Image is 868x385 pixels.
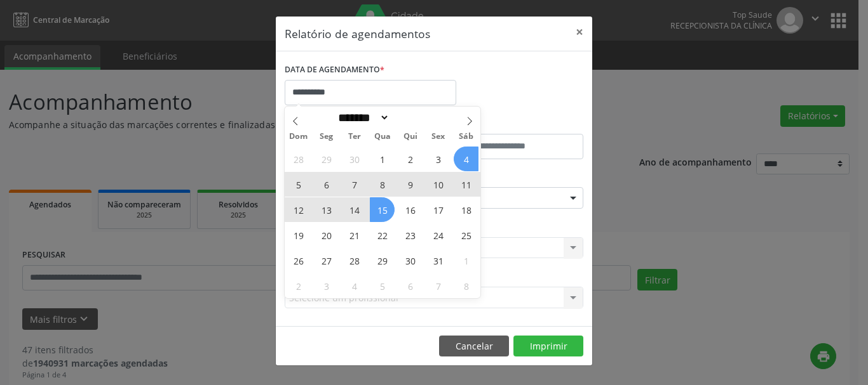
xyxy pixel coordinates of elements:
[454,147,478,171] span: Outubro 4, 2025
[513,336,583,357] button: Imprimir
[426,147,451,171] span: Outubro 3, 2025
[314,147,339,171] span: Setembro 29, 2025
[398,273,423,298] span: Novembro 6, 2025
[314,223,339,247] span: Outubro 20, 2025
[398,172,423,197] span: Outubro 9, 2025
[426,248,451,273] span: Outubro 31, 2025
[314,273,339,298] span: Novembro 3, 2025
[426,197,451,222] span: Outubro 17, 2025
[286,223,311,247] span: Outubro 19, 2025
[370,223,395,247] span: Outubro 22, 2025
[370,273,395,298] span: Novembro 5, 2025
[314,197,339,222] span: Outubro 13, 2025
[437,114,583,134] label: ATÉ
[454,172,478,197] span: Outubro 11, 2025
[286,147,311,171] span: Setembro 28, 2025
[342,172,367,197] span: Outubro 7, 2025
[567,16,592,48] button: Close
[426,223,451,247] span: Outubro 24, 2025
[286,273,311,298] span: Novembro 2, 2025
[314,248,339,273] span: Outubro 27, 2025
[341,133,369,141] span: Ter
[342,147,367,171] span: Setembro 30, 2025
[285,25,430,42] h5: Relatório de agendamentos
[313,133,341,141] span: Seg
[454,273,478,298] span: Novembro 8, 2025
[342,197,367,222] span: Outubro 14, 2025
[390,111,431,124] input: Year
[342,273,367,298] span: Novembro 4, 2025
[370,197,395,222] span: Outubro 15, 2025
[370,147,395,171] span: Outubro 1, 2025
[342,223,367,247] span: Outubro 21, 2025
[452,133,480,141] span: Sáb
[454,223,478,247] span: Outubro 25, 2025
[439,336,509,357] button: Cancelar
[426,273,451,298] span: Novembro 7, 2025
[286,248,311,273] span: Outubro 26, 2025
[398,248,423,273] span: Outubro 30, 2025
[342,248,367,273] span: Outubro 28, 2025
[370,172,395,197] span: Outubro 8, 2025
[398,197,423,222] span: Outubro 16, 2025
[369,133,397,141] span: Qua
[454,248,478,273] span: Novembro 1, 2025
[424,133,452,141] span: Sex
[286,197,311,222] span: Outubro 12, 2025
[397,133,424,141] span: Qui
[286,172,311,197] span: Outubro 5, 2025
[285,60,384,80] label: DATA DE AGENDAMENTO
[454,197,478,222] span: Outubro 18, 2025
[285,133,313,141] span: Dom
[334,111,390,124] select: Month
[426,172,451,197] span: Outubro 10, 2025
[370,248,395,273] span: Outubro 29, 2025
[398,147,423,171] span: Outubro 2, 2025
[314,172,339,197] span: Outubro 6, 2025
[398,223,423,247] span: Outubro 23, 2025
